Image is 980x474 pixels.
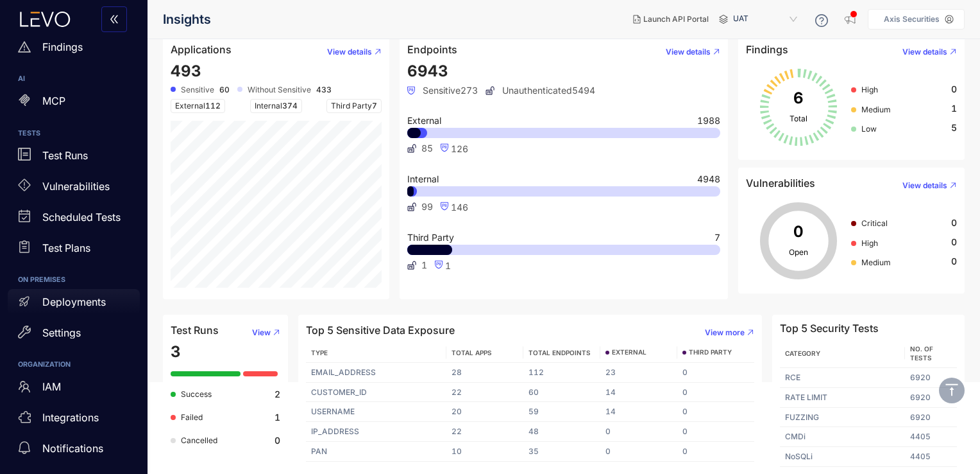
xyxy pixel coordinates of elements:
[780,388,905,408] td: RATE LIMIT
[446,402,523,422] td: 20
[306,442,446,462] td: PAN
[306,363,446,383] td: EMAIL_ADDRESS
[306,383,446,403] td: CUSTOMER_ID
[171,324,219,336] h4: Test Runs
[892,175,957,196] button: View details
[445,260,451,271] span: 1
[902,48,947,57] span: View details
[780,322,879,334] h4: Top 5 Security Tests
[677,422,754,442] td: 0
[951,84,957,94] span: 0
[316,85,332,94] b: 433
[523,402,600,422] td: 59
[109,14,119,26] span: double-left
[252,328,271,337] span: View
[951,103,957,114] span: 1
[306,422,446,442] td: IP_ADDRESS
[446,442,523,462] td: 10
[523,383,600,403] td: 60
[612,349,646,356] span: EXTERNAL
[780,368,905,388] td: RCE
[8,436,140,467] a: Notifications
[861,258,891,267] span: Medium
[42,211,121,223] p: Scheduled Tests
[242,322,280,343] button: View
[884,15,940,24] p: Axis Securities
[317,42,382,62] button: View details
[181,435,217,445] span: Cancelled
[219,85,230,94] b: 60
[951,123,957,133] span: 5
[407,85,478,96] span: Sensitive 273
[785,349,820,357] span: Category
[18,276,130,284] h6: ON PREMISES
[171,62,201,80] span: 493
[944,382,959,398] span: vertical-align-top
[163,12,211,27] span: Insights
[600,422,677,442] td: 0
[205,101,221,110] span: 112
[42,95,65,107] p: MCP
[705,328,745,337] span: View more
[733,9,800,30] span: UAT
[446,383,523,403] td: 22
[695,322,754,343] button: View more
[421,260,427,270] span: 1
[8,320,140,351] a: Settings
[905,368,957,388] td: 6920
[8,89,140,119] a: MCP
[689,349,732,356] span: THIRD PARTY
[181,412,203,422] span: Failed
[18,130,130,137] h6: TESTS
[181,85,214,94] span: Sensitive
[861,218,888,228] span: Critical
[275,435,280,446] b: 0
[623,9,719,30] button: Launch API Portal
[905,388,957,408] td: 6920
[42,41,83,53] p: Findings
[666,48,711,57] span: View details
[42,296,106,308] p: Deployments
[861,105,891,114] span: Medium
[905,408,957,428] td: 6920
[951,237,957,247] span: 0
[600,442,677,462] td: 0
[486,85,595,96] span: Unauthenticated 5494
[677,442,754,462] td: 0
[600,363,677,383] td: 23
[327,48,372,57] span: View details
[250,99,302,113] span: Internal
[407,62,448,80] span: 6943
[643,15,709,24] span: Launch API Portal
[8,173,140,204] a: Vulnerabilities
[8,405,140,436] a: Integrations
[18,380,31,393] span: team
[910,345,933,362] span: No. of Tests
[951,256,957,267] span: 0
[677,383,754,403] td: 0
[407,233,454,242] span: Third Party
[421,202,433,212] span: 99
[18,75,130,83] h6: AI
[42,242,90,254] p: Test Plans
[171,44,232,55] h4: Applications
[452,349,492,356] span: TOTAL APPS
[861,85,878,94] span: High
[407,44,457,55] h4: Endpoints
[101,6,127,32] button: double-left
[42,443,103,454] p: Notifications
[861,124,877,134] span: Low
[523,422,600,442] td: 48
[171,99,225,113] span: External
[892,42,957,62] button: View details
[306,324,455,336] h4: Top 5 Sensitive Data Exposure
[306,402,446,422] td: USERNAME
[600,383,677,403] td: 14
[181,389,212,399] span: Success
[677,363,754,383] td: 0
[275,412,280,423] b: 1
[780,427,905,447] td: CMDi
[8,289,140,320] a: Deployments
[42,180,110,192] p: Vulnerabilities
[421,143,433,154] span: 85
